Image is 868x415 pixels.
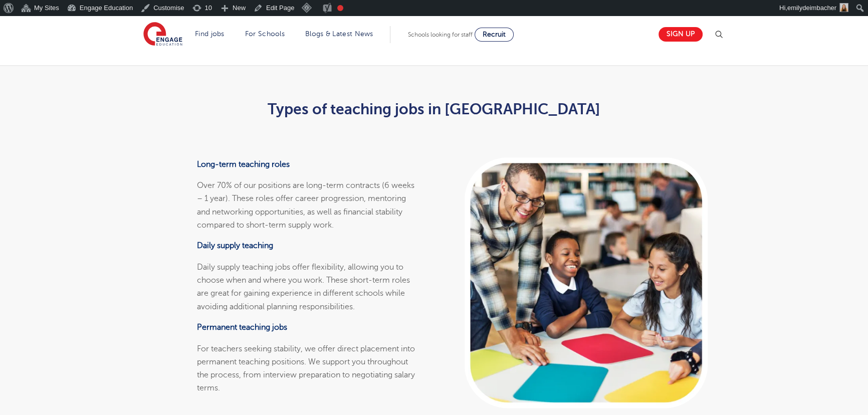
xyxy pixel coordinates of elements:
[787,4,836,12] span: emilydeimbacher
[475,28,514,42] a: Recruit
[483,31,506,38] span: Recruit
[305,30,373,38] a: Blogs & Latest News
[197,344,415,393] span: For teachers seeking stability, we offer direct placement into permanent teaching positions. We s...
[197,160,290,169] b: Long-term teaching roles
[197,263,410,311] span: Daily supply teaching jobs offer flexibility, allowing you to choose when and where you work. The...
[408,31,473,38] span: Schools looking for staff
[659,27,703,42] a: Sign up
[197,181,414,230] span: Over 70% of our positions are long-term contracts (6 weeks – 1 year). These roles offer career pr...
[337,5,343,11] div: Focus keyphrase not set
[245,30,285,38] a: For Schools
[197,323,287,332] b: Permanent teaching jobs
[197,241,273,250] b: Daily supply teaching
[268,101,600,118] b: Types of teaching jobs in [GEOGRAPHIC_DATA]
[195,30,225,38] a: Find jobs
[143,22,182,47] img: Engage Education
